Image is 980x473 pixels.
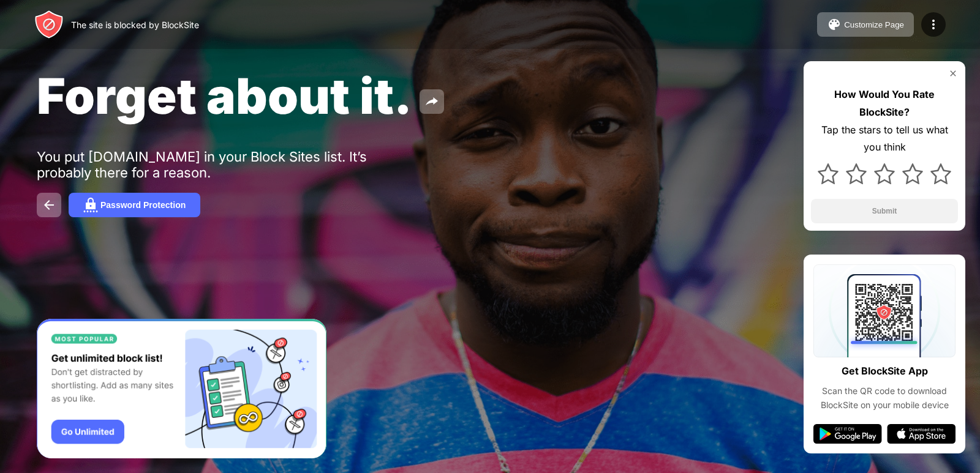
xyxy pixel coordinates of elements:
img: google-play.svg [813,424,882,444]
img: back.svg [42,198,56,212]
img: header-logo.svg [34,10,64,39]
span: Forget about it. [37,66,412,125]
img: star.svg [846,163,867,184]
div: Customize Page [844,20,904,29]
div: The site is blocked by BlockSite [71,20,199,30]
img: share.svg [424,94,439,109]
img: qrcode.svg [813,264,956,357]
button: Password Protection [69,193,200,217]
div: You put [DOMAIN_NAME] in your Block Sites list. It’s probably there for a reason. [37,149,415,181]
div: Tap the stars to tell us what you think [811,121,958,157]
div: Scan the QR code to download BlockSite on your mobile device [813,384,956,412]
button: Submit [811,199,958,223]
img: pallet.svg [827,17,842,32]
button: Customize Page [817,12,914,37]
iframe: Banner [37,319,326,459]
img: star.svg [930,163,951,184]
img: menu-icon.svg [926,17,941,32]
img: star.svg [902,163,923,184]
img: star.svg [874,163,895,184]
img: password.svg [83,198,98,212]
div: How Would You Rate BlockSite? [811,86,958,121]
img: star.svg [818,163,839,184]
div: Get BlockSite App [842,362,928,380]
img: rate-us-close.svg [948,69,958,78]
div: Password Protection [100,200,186,210]
img: app-store.svg [887,424,956,444]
